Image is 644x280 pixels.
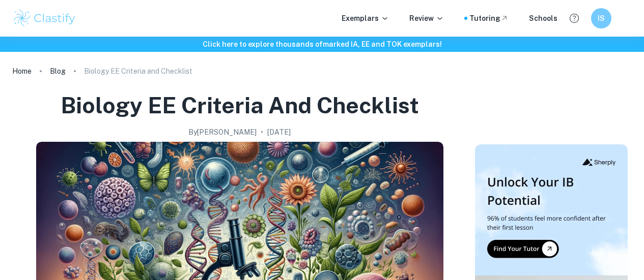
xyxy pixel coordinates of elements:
[529,13,557,24] a: Schools
[12,8,77,28] img: Clastify logo
[409,13,444,24] p: Review
[12,64,32,78] a: Home
[566,10,583,27] button: Help and Feedback
[596,13,607,24] h6: IS
[84,66,192,77] p: Biology EE Criteria and Checklist
[591,8,611,28] button: IS
[261,127,263,138] p: •
[50,64,66,78] a: Blog
[188,127,257,138] h2: By [PERSON_NAME]
[267,127,291,138] h2: [DATE]
[469,13,509,24] a: Tutoring
[2,39,642,50] h6: Click here to explore thousands of marked IA, EE and TOK exemplars !
[61,90,419,120] h1: Biology EE Criteria and Checklist
[342,13,389,24] p: Exemplars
